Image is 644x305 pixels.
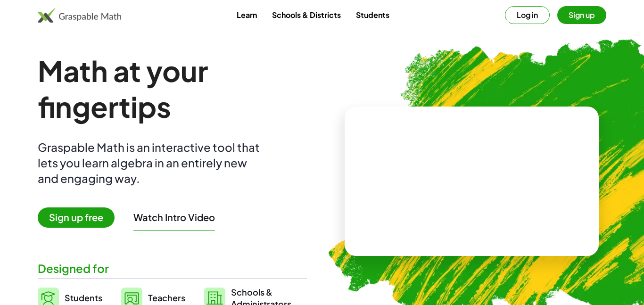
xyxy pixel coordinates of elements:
[348,6,397,24] a: Students
[557,6,606,24] button: Sign up
[65,292,102,303] span: Students
[505,6,550,24] button: Log in
[133,211,215,223] button: Watch Intro Video
[38,53,307,124] h1: Math at your fingertips
[148,292,185,303] span: Teachers
[229,6,264,24] a: Learn
[38,140,264,186] div: Graspable Math is an interactive tool that lets you learn algebra in an entirely new and engaging...
[38,261,307,276] div: Designed for
[264,6,348,24] a: Schools & Districts
[38,207,115,228] span: Sign up free
[401,146,543,217] video: What is this? This is dynamic math notation. Dynamic math notation plays a central role in how Gr...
